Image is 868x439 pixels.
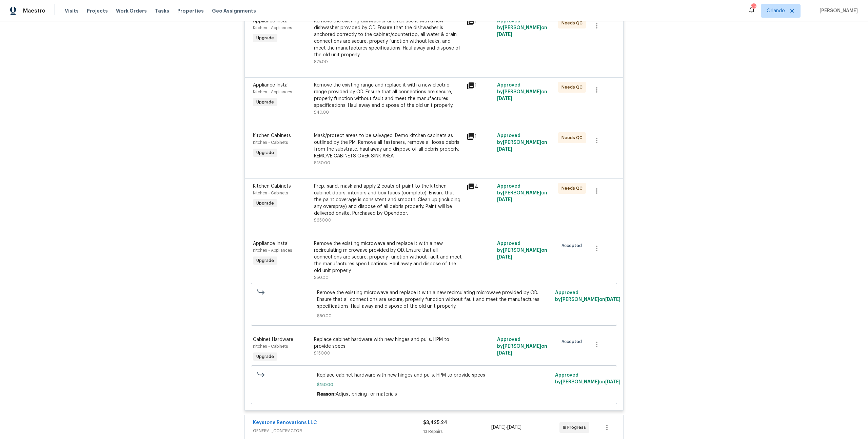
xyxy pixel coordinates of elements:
span: Cabinet Hardware [253,337,293,342]
div: Remove the existing microwave and replace it with a new recirculating microwave provided by OD. E... [314,240,462,274]
span: Approved by [PERSON_NAME] on [497,337,547,356]
span: Visits [65,7,79,14]
a: Keystone Renovations LLC [253,420,317,425]
div: 4 [467,183,493,191]
span: Maestro [23,7,45,14]
span: Needs QC [561,134,585,141]
span: [DATE] [497,255,512,260]
span: Replace cabinet hardware with new hinges and pulls. HPM to provide specs [317,372,551,379]
span: Adjust pricing for materials [336,392,397,397]
span: Projects [87,7,108,14]
span: $40.00 [314,110,329,114]
span: Needs QC [561,20,585,26]
span: Reason: [317,392,336,397]
span: $150.00 [317,381,551,388]
div: 1 [467,18,493,26]
span: $50.00 [317,312,551,319]
div: Prep, sand, mask and apply 2 coats of paint to the kitchen cabinet doors, interiors and box faces... [314,183,462,217]
span: [DATE] [497,351,512,356]
span: Kitchen - Cabinets [253,140,288,145]
span: Geo Assignments [212,7,256,14]
span: Orlando [767,7,785,14]
span: $3,425.24 [423,420,447,425]
span: Remove the existing microwave and replace it with a new recirculating microwave provided by OD. E... [317,289,551,310]
span: Needs QC [561,84,585,91]
span: Kitchen Cabinets [253,184,291,189]
span: Accepted [561,242,585,249]
span: $650.00 [314,218,331,222]
span: Work Orders [116,7,147,14]
div: 13 Repairs [423,428,491,435]
div: Remove the existing range and replace it with a new electric range provided by OD. Ensure that al... [314,82,462,109]
span: [DATE] [491,425,506,430]
span: Approved by [PERSON_NAME] on [497,133,547,152]
span: Tasks [155,8,169,13]
span: Kitchen - Cabinets [253,344,288,348]
div: Replace cabinet hardware with new hinges and pulls. HPM to provide specs [314,336,462,350]
span: Appliance Install [253,241,290,246]
span: Upgrade [254,257,277,264]
span: Kitchen Cabinets [253,133,291,138]
span: Accepted [561,338,585,345]
span: Kitchen - Cabinets [253,191,288,195]
div: Mask/protect areas to be salvaged. Demo kitchen cabinets as outlined by the PM. Remove all fasten... [314,132,462,159]
span: $75.00 [314,60,328,64]
span: [DATE] [507,425,521,430]
span: Approved by [PERSON_NAME] on [555,290,620,302]
span: Approved by [PERSON_NAME] on [497,83,547,101]
span: Needs QC [561,185,585,192]
span: [PERSON_NAME] [817,7,858,14]
span: GENERAL_CONTRACTOR [253,427,423,434]
div: 50 [751,4,756,11]
span: Upgrade [254,35,277,41]
span: [DATE] [605,380,620,384]
span: Kitchen - Appliances [253,26,292,30]
span: Properties [177,7,204,14]
span: Approved by [PERSON_NAME] on [497,184,547,202]
span: Kitchen - Appliances [253,248,292,252]
div: 1 [467,82,493,90]
span: In Progress [563,424,589,431]
span: [DATE] [497,197,512,202]
span: Approved by [PERSON_NAME] on [497,241,547,260]
span: [DATE] [497,96,512,101]
span: $150.00 [314,161,330,165]
span: [DATE] [497,32,512,37]
div: Remove the existing dishwasher and replace it with a new dishwasher provided by OD. Ensure that t... [314,18,462,58]
span: Upgrade [254,200,277,207]
span: [DATE] [497,147,512,152]
span: Approved by [PERSON_NAME] on [497,19,547,37]
span: [DATE] [605,297,620,302]
span: Upgrade [254,99,277,106]
span: Upgrade [254,149,277,156]
span: Upgrade [254,353,277,360]
span: $150.00 [314,351,330,355]
span: Appliance Install [253,83,290,88]
span: Kitchen - Appliances [253,90,292,94]
div: 1 [467,132,493,140]
span: $50.00 [314,275,329,280]
span: - [491,424,521,431]
span: Approved by [PERSON_NAME] on [555,373,620,384]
